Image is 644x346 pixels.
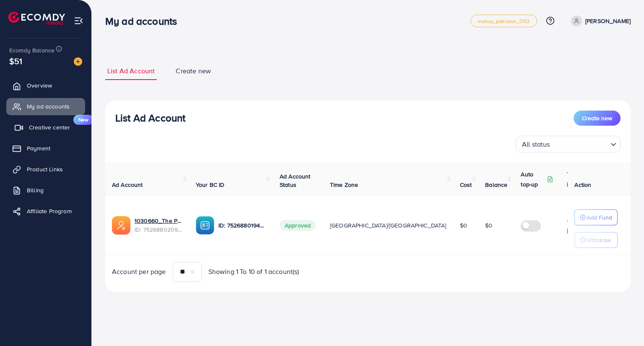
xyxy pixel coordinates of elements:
iframe: Chat [608,308,638,340]
a: Billing [6,182,85,199]
div: Search for option [516,136,621,152]
p: [PERSON_NAME] [585,16,631,26]
span: Ad Account Status [280,172,311,189]
button: Create new [574,111,621,126]
img: ic-ads-acc.e4c84228.svg [112,216,130,235]
span: Cost [460,181,472,189]
h3: My ad accounts [105,15,184,27]
p: Auto top-up [521,169,545,189]
a: 1030660_The Pk Mart_1752488617319 [135,217,182,225]
span: Billing [27,186,44,194]
span: Ecomdy Balance [9,46,55,54]
span: [GEOGRAPHIC_DATA]/[GEOGRAPHIC_DATA] [330,221,447,230]
span: Balance [485,181,507,189]
span: metap_pakistan_002 [478,18,530,24]
span: Payment [27,144,50,152]
h3: List Ad Account [115,112,185,124]
span: Creative center [29,123,70,132]
span: ID: 7526880209128718343 [135,225,182,234]
a: My ad accounts [6,98,85,115]
a: Creative centerNew [6,119,85,136]
a: metap_pakistan_002 [470,15,537,27]
span: Ad Account [112,181,143,189]
a: [PERSON_NAME] [568,15,631,26]
span: New [73,115,93,125]
span: Affiliate Program [27,207,72,215]
p: ID: 7526880194301542407 [218,220,266,230]
span: Account per page [112,267,166,276]
div: <span class='underline'>1030660_The Pk Mart_1752488617319</span></br>7526880209128718343 [135,217,182,234]
span: Approved [280,220,316,231]
span: Create new [582,114,612,122]
input: Search for option [553,137,607,150]
a: Overview [6,77,85,94]
img: top-up amount [567,215,576,224]
span: Overview [27,81,52,90]
a: Affiliate Program [6,203,85,219]
span: Action [574,181,591,189]
img: menu [74,16,83,26]
button: Add Fund [574,209,618,225]
span: All status [520,138,552,150]
span: Time Zone [330,181,358,189]
span: Create new [176,66,211,76]
p: Add Fund [587,212,612,222]
p: Threshold information [567,169,608,189]
span: List Ad Account [107,66,155,76]
img: image [74,57,82,66]
a: Payment [6,140,85,157]
img: logo [8,12,65,25]
img: top-up amount [567,227,576,235]
span: Showing 1 To 10 of 1 account(s) [208,267,299,276]
img: ic-ba-acc.ded83a64.svg [196,216,214,235]
span: $51 [9,55,22,67]
a: Product Links [6,161,85,178]
button: Withdraw [574,232,618,248]
span: $0 [485,221,492,230]
span: $0 [460,221,467,230]
span: My ad accounts [27,102,70,111]
p: Withdraw [587,235,611,245]
span: Your BC ID [196,181,225,189]
span: Product Links [27,165,63,173]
